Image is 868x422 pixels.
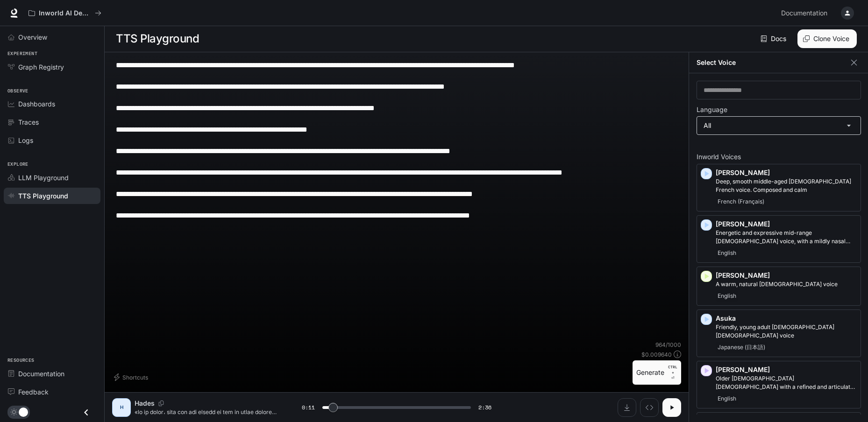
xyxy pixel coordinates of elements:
[697,117,861,134] div: All
[4,169,100,186] a: LLM Playground
[716,219,857,229] p: [PERSON_NAME]
[716,168,857,177] p: [PERSON_NAME]
[668,364,677,375] p: CTRL +
[18,173,69,183] span: LLM Playground
[797,29,857,48] button: Clone Voice
[155,401,168,406] button: Copy Voice ID
[24,4,106,22] button: All workspaces
[633,360,681,385] button: GenerateCTRL +⏎
[478,403,491,412] span: 2:36
[135,408,279,416] p: «lo ip dolor، sita con adi el‌sedd ei tem in utla‌e dolore ma aliquaen ad mi ven! qui nos eُull. ...
[76,403,97,422] button: Close drawer
[4,366,100,382] a: Documentation
[716,314,857,323] p: Asuka
[716,280,857,288] p: A warm, natural female voice
[18,117,39,127] span: Traces
[668,364,677,381] p: ⏎
[18,191,68,201] span: TTS Playground
[19,407,28,417] span: Dark mode toggle
[18,99,55,109] span: Dashboards
[302,403,315,412] span: 0:11
[618,398,636,417] button: Download audio
[4,29,100,45] a: Overview
[4,188,100,204] a: TTS Playground
[640,398,659,417] button: Inspect
[641,351,672,359] p: $ 0.009640
[18,369,64,379] span: Documentation
[135,399,155,408] p: Hades
[716,177,857,194] p: Deep, smooth middle-aged male French voice. Composed and calm
[697,154,861,160] p: Inworld Voices
[716,290,738,302] span: English
[716,323,857,340] p: Friendly, young adult Japanese female voice
[4,384,100,400] a: Feedback
[716,247,738,259] span: English
[716,229,857,246] p: Energetic and expressive mid-range male voice, with a mildly nasal quality
[716,393,738,404] span: English
[112,370,152,385] button: Shortcuts
[18,32,47,42] span: Overview
[4,132,100,148] a: Logs
[697,106,727,113] p: Language
[716,365,857,374] p: [PERSON_NAME]
[777,4,834,22] a: Documentation
[4,114,100,130] a: Traces
[114,400,129,415] div: H
[4,96,100,112] a: Dashboards
[716,342,767,353] span: Japanese (日本語)
[716,271,857,280] p: [PERSON_NAME]
[18,62,64,72] span: Graph Registry
[18,135,33,145] span: Logs
[116,29,199,48] h1: TTS Playground
[759,29,790,48] a: Docs
[716,374,857,391] p: Older British male with a refined and articulate voice
[39,9,91,17] p: Inworld AI Demos
[4,59,100,75] a: Graph Registry
[655,341,681,349] p: 964 / 1000
[781,7,827,19] span: Documentation
[716,196,766,207] span: French (Français)
[18,387,49,397] span: Feedback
